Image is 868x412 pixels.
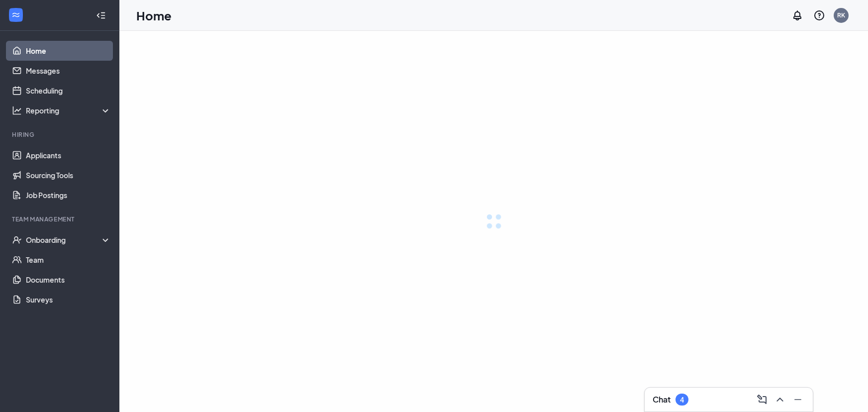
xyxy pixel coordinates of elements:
button: Minimize [789,392,805,408]
svg: QuestionInfo [813,9,825,21]
h3: Chat [653,394,671,405]
a: Documents [26,270,111,290]
svg: ChevronUp [774,394,786,406]
svg: Analysis [12,105,22,115]
div: Team Management [12,215,109,223]
button: ChevronUp [771,392,787,408]
svg: ComposeMessage [756,394,768,406]
a: Job Postings [26,185,111,205]
h1: Home [136,7,172,24]
svg: Notifications [791,9,803,21]
a: Home [26,41,111,61]
button: ComposeMessage [753,392,769,408]
a: Applicants [26,145,111,165]
div: Reporting [26,105,111,115]
div: Hiring [12,130,109,139]
svg: WorkstreamLogo [11,10,21,20]
svg: Collapse [96,10,106,20]
a: Surveys [26,290,111,309]
a: Team [26,250,111,270]
div: RK [837,11,845,19]
a: Scheduling [26,81,111,101]
div: 4 [680,396,684,404]
svg: UserCheck [12,235,22,245]
a: Sourcing Tools [26,165,111,185]
a: Messages [26,61,111,81]
svg: Minimize [792,394,804,406]
div: Onboarding [26,235,111,245]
